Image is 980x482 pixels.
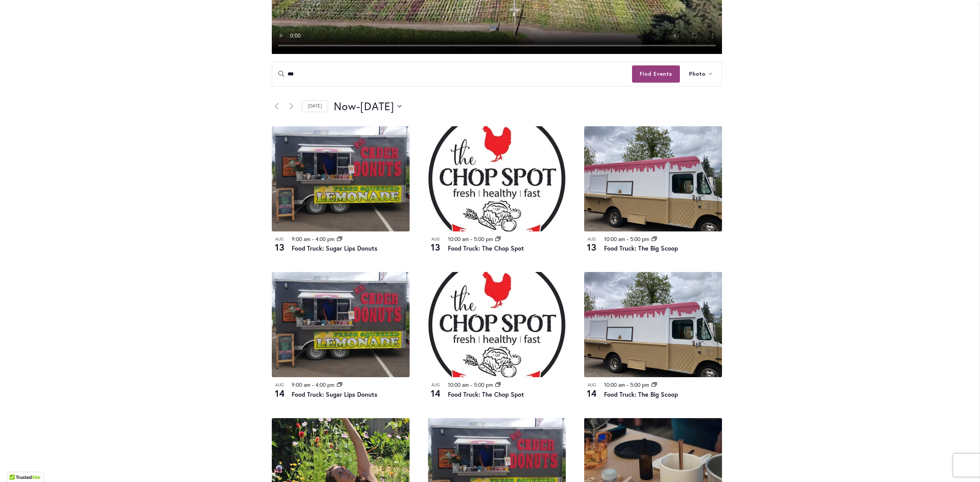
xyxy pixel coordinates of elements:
a: Food Truck: The Big Scoop [604,390,678,398]
span: Aug [584,382,599,388]
img: Food Truck: The Big Scoop [584,126,722,231]
span: 13 [584,241,599,254]
time: 10:00 am [448,235,469,243]
span: - [627,235,629,243]
span: - [470,381,472,388]
img: THE CHOP SPOT PDX – Food Truck [428,126,566,231]
img: Food Truck: Sugar Lips Apple Cider Donuts [272,126,410,231]
a: Food Truck: The Big Scoop [604,244,678,252]
img: Food Truck: Sugar Lips Apple Cider Donuts [272,272,410,377]
time: 5:00 pm [630,381,649,388]
input: Enter Keyword. Search for events by Keyword. [272,62,632,86]
span: 14 [272,387,287,400]
time: 9:00 am [292,235,310,243]
time: 9:00 am [292,381,310,388]
time: 4:00 pm [315,235,335,243]
time: 10:00 am [604,235,625,243]
a: Next Events [287,102,296,111]
time: 5:00 pm [474,381,493,388]
button: Find Events [632,65,680,83]
span: Photo [689,70,706,78]
a: Food Truck: Sugar Lips Donuts [292,244,377,252]
span: - [627,381,629,388]
span: Aug [428,236,443,243]
time: 10:00 am [604,381,625,388]
a: Click to select today's date [302,100,328,112]
span: Aug [272,382,287,388]
time: 5:00 pm [474,235,493,243]
span: - [356,99,360,114]
span: Aug [584,236,599,243]
span: Aug [272,236,287,243]
span: 13 [272,241,287,254]
a: Food Truck: Sugar Lips Donuts [292,390,377,398]
button: Click to toggle datepicker [334,99,402,114]
span: - [312,235,314,243]
a: Previous Events [272,102,281,111]
span: [DATE] [360,99,394,114]
span: 14 [584,387,599,400]
span: Now [334,99,356,114]
span: - [312,381,314,388]
img: THE CHOP SPOT PDX – Food Truck [428,272,566,377]
span: - [470,235,472,243]
span: 14 [428,387,443,400]
img: Food Truck: The Big Scoop [584,272,722,377]
a: Food Truck: The Chop Spot [448,390,524,398]
time: 10:00 am [448,381,469,388]
time: 4:00 pm [315,381,335,388]
time: 5:00 pm [630,235,649,243]
a: Food Truck: The Chop Spot [448,244,524,252]
span: Aug [428,382,443,388]
button: Photo [680,62,722,86]
span: 13 [428,241,443,254]
iframe: Launch Accessibility Center [6,455,27,476]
